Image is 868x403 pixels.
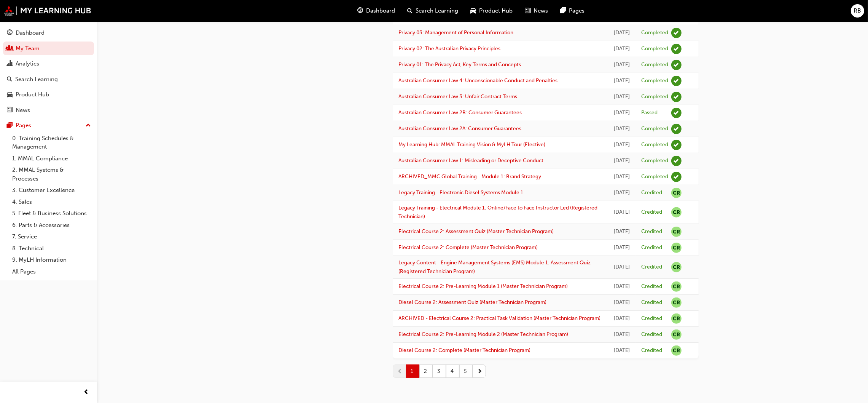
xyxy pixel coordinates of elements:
[641,299,662,306] div: Credited
[671,243,682,253] span: null-icon
[477,367,483,375] span: next-icon
[7,30,13,37] span: guage-icon
[641,157,668,165] div: Completed
[519,3,554,19] a: news-iconNews
[614,243,630,252] div: Mon Dec 05 2022 10:01:00 GMT+1000 (Australian Eastern Standard Time)
[3,88,94,102] a: Product Hub
[9,164,94,184] a: 2. MMAL Systems & Processes
[16,90,49,99] div: Product Hub
[7,122,13,129] span: pages-icon
[671,28,682,38] span: learningRecordVerb_COMPLETE-icon
[473,365,486,378] button: next-icon
[641,93,668,101] div: Completed
[614,93,630,101] div: Sun Feb 12 2023 11:28:25 GMT+1000 (Australian Eastern Standard Time)
[614,29,630,37] div: Sun Feb 12 2023 12:28:39 GMT+1000 (Australian Eastern Standard Time)
[16,59,39,68] div: Analytics
[641,283,662,290] div: Credited
[7,76,12,83] span: search-icon
[671,188,682,198] span: null-icon
[3,24,94,118] button: DashboardMy TeamAnalyticsSearch LearningProduct HubNews
[398,109,522,116] a: Australian Consumer Law 2B: Consumer Guarantees
[459,365,473,378] button: 5
[398,189,523,196] a: Legacy Training - Electronic Diesel Systems Module 1
[641,264,662,271] div: Credited
[671,345,682,356] span: null-icon
[641,45,668,53] div: Completed
[641,315,662,322] div: Credited
[398,244,538,251] a: Electrical Course 2: Complete (Master Technician Program)
[671,76,682,86] span: learningRecordVerb_COMPLETE-icon
[3,26,94,40] a: Dashboard
[614,263,630,272] div: Mon Dec 05 2022 10:01:00 GMT+1000 (Australian Eastern Standard Time)
[641,209,662,216] div: Credited
[3,42,94,56] a: My Team
[641,331,662,338] div: Credited
[419,365,433,378] button: 2
[614,298,630,307] div: Mon Dec 05 2022 10:01:00 GMT+1000 (Australian Eastern Standard Time)
[671,124,682,134] span: learningRecordVerb_COMPLETE-icon
[398,331,568,337] a: Electrical Course 2: Pre-Learning Module 2 (Master Technician Program)
[671,262,682,272] span: null-icon
[433,365,446,378] button: 3
[614,208,630,217] div: Wed Jan 11 2023 10:01:00 GMT+1000 (Australian Eastern Standard Time)
[9,208,94,219] a: 5. Fleet & Business Solutions
[9,184,94,196] a: 3. Customer Excellence
[671,44,682,54] span: learningRecordVerb_COMPLETE-icon
[479,6,513,15] span: Product Hub
[854,6,862,15] span: RB
[671,172,682,182] span: learningRecordVerb_COMPLETE-icon
[671,297,682,308] span: null-icon
[3,72,94,86] a: Search Learning
[7,107,13,114] span: news-icon
[352,3,401,19] a: guage-iconDashboard
[671,108,682,118] span: learningRecordVerb_PASS-icon
[9,133,94,153] a: 0. Training Schedules & Management
[358,6,363,16] span: guage-icon
[9,196,94,208] a: 4. Sales
[446,365,459,378] button: 4
[398,93,517,100] a: Australian Consumer Law 3: Unfair Contract Terms
[569,6,585,15] span: Pages
[554,3,591,19] a: pages-iconPages
[671,140,682,150] span: learningRecordVerb_COMPLETE-icon
[398,205,597,220] a: Legacy Training - Electrical Module 1: Online/Face to Face Instructor Led (Registered Technician)
[9,219,94,231] a: 6. Parts & Accessories
[7,45,13,52] span: people-icon
[671,92,682,102] span: learningRecordVerb_COMPLETE-icon
[561,6,566,16] span: pages-icon
[16,29,45,37] div: Dashboard
[671,281,682,292] span: null-icon
[15,75,58,84] div: Search Learning
[671,227,682,237] span: null-icon
[398,157,543,164] a: Australian Consumer Law 1: Misleading or Deceptive Conduct
[614,173,630,181] div: Tue Jan 31 2023 16:42:14 GMT+1000 (Australian Eastern Standard Time)
[641,228,662,235] div: Credited
[671,329,682,340] span: null-icon
[614,227,630,236] div: Mon Dec 05 2022 10:01:00 GMT+1000 (Australian Eastern Standard Time)
[614,189,630,197] div: Wed Jan 11 2023 10:01:00 GMT+1000 (Australian Eastern Standard Time)
[671,60,682,70] span: learningRecordVerb_COMPLETE-icon
[671,207,682,217] span: null-icon
[9,231,94,243] a: 7. Service
[398,77,557,84] a: Australian Consumer Law 4: Unconscionable Conduct and Penalties
[614,346,630,355] div: Mon Dec 05 2022 10:01:00 GMT+1000 (Australian Eastern Standard Time)
[7,61,13,67] span: chart-icon
[398,61,521,68] a: Privacy 01: The Privacy Act, Key Terms and Concepts
[398,45,500,52] a: Privacy 02: The Australian Privacy Principles
[86,121,91,131] span: up-icon
[641,125,668,133] div: Completed
[398,259,591,275] a: Legacy Content - Engine Management Systems (EMS) Module 1: Assessment Quiz (Registered Technician...
[398,173,541,180] a: ARCHIVED_MMC Global Training - Module 1: Brand Strategy
[398,29,513,36] a: Privacy 03: Management of Personal Information
[4,6,91,16] img: mmal
[641,173,668,181] div: Completed
[3,103,94,117] a: News
[397,367,403,375] span: prev-icon
[614,282,630,291] div: Mon Dec 05 2022 10:01:00 GMT+1000 (Australian Eastern Standard Time)
[641,77,668,85] div: Completed
[398,125,521,132] a: Australian Consumer Law 2A: Consumer Guarantees
[84,388,89,397] span: prev-icon
[614,109,630,117] div: Sun Feb 12 2023 11:09:46 GMT+1000 (Australian Eastern Standard Time)
[16,121,31,130] div: Pages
